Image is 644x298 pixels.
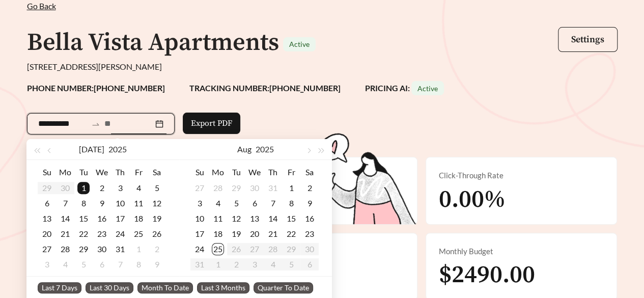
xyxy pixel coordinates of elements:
[193,243,206,255] div: 24
[41,197,53,209] div: 6
[438,246,604,257] div: Monthly Budget
[245,211,264,226] td: 2025-08-13
[282,196,300,211] td: 2025-08-08
[571,34,604,45] span: Settings
[79,139,104,159] button: [DATE]
[209,196,227,211] td: 2025-08-04
[129,241,148,257] td: 2025-08-01
[285,197,297,209] div: 8
[227,164,245,180] th: Tu
[282,211,300,226] td: 2025-08-15
[56,241,74,257] td: 2025-07-28
[190,164,209,180] th: Su
[212,197,224,209] div: 4
[264,180,282,196] td: 2025-07-31
[237,139,251,159] button: Aug
[190,226,209,241] td: 2025-08-17
[303,212,316,225] div: 16
[96,228,108,240] div: 23
[264,226,282,241] td: 2025-08-21
[59,212,71,225] div: 14
[245,180,264,196] td: 2025-07-30
[96,258,108,270] div: 6
[86,282,133,293] span: Last 30 Days
[300,226,319,241] td: 2025-08-23
[151,212,163,225] div: 19
[56,211,74,226] td: 2025-07-14
[114,258,126,270] div: 7
[114,228,126,240] div: 24
[227,180,245,196] td: 2025-07-29
[74,180,93,196] td: 2025-07-01
[148,196,166,211] td: 2025-07-12
[212,212,224,225] div: 11
[190,241,209,257] td: 2025-08-24
[77,197,90,209] div: 8
[230,182,242,194] div: 29
[56,164,74,180] th: Mo
[148,226,166,241] td: 2025-07-26
[59,228,71,240] div: 21
[93,226,111,241] td: 2025-07-23
[93,257,111,272] td: 2025-08-06
[41,212,53,225] div: 13
[111,226,129,241] td: 2025-07-24
[189,83,341,93] strong: TRACKING NUMBER: [PHONE_NUMBER]
[148,241,166,257] td: 2025-08-02
[558,27,618,52] button: Settings
[111,241,129,257] td: 2025-07-31
[27,61,618,73] div: [STREET_ADDRESS][PERSON_NAME]
[282,226,300,241] td: 2025-08-22
[111,164,129,180] th: Th
[38,257,56,272] td: 2025-08-03
[209,241,227,257] td: 2025-08-25
[193,228,206,240] div: 17
[212,182,224,194] div: 28
[300,196,319,211] td: 2025-08-09
[114,212,126,225] div: 17
[38,241,56,257] td: 2025-07-27
[96,243,108,255] div: 30
[227,211,245,226] td: 2025-08-12
[41,243,53,255] div: 27
[27,1,56,11] span: Go Back
[148,257,166,272] td: 2025-08-09
[248,197,261,209] div: 6
[56,196,74,211] td: 2025-07-07
[151,243,163,255] div: 2
[129,196,148,211] td: 2025-07-11
[267,228,279,240] div: 21
[114,243,126,255] div: 31
[56,226,74,241] td: 2025-07-21
[137,282,193,293] span: Month To Date
[77,228,90,240] div: 22
[91,119,100,128] span: to
[74,257,93,272] td: 2025-08-05
[289,40,310,48] span: Active
[303,197,316,209] div: 9
[77,182,90,194] div: 1
[132,197,145,209] div: 11
[438,260,535,290] span: $2490.00
[212,228,224,240] div: 18
[245,226,264,241] td: 2025-08-20
[365,83,444,93] strong: PRICING AI:
[41,228,53,240] div: 20
[59,197,71,209] div: 7
[38,164,56,180] th: Su
[27,83,165,93] strong: PHONE NUMBER: [PHONE_NUMBER]
[93,196,111,211] td: 2025-07-09
[91,120,100,129] span: swap-right
[74,211,93,226] td: 2025-07-15
[77,258,90,270] div: 5
[264,211,282,226] td: 2025-08-14
[93,211,111,226] td: 2025-07-16
[41,258,53,270] div: 3
[230,212,242,225] div: 12
[38,196,56,211] td: 2025-07-06
[111,257,129,272] td: 2025-08-07
[111,211,129,226] td: 2025-07-17
[151,258,163,270] div: 9
[129,226,148,241] td: 2025-07-25
[248,228,261,240] div: 20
